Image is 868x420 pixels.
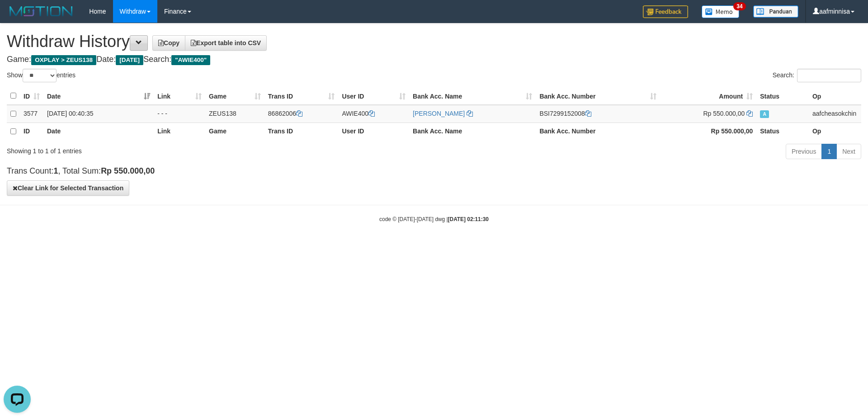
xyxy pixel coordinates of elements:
[101,166,155,175] strong: Rp 550.000,00
[20,123,43,140] th: ID
[185,35,267,51] a: Export table into CSV
[154,105,205,123] td: - - -
[536,123,660,140] th: Bank Acc. Number
[205,105,264,123] td: ZEUS138
[797,69,861,82] input: Search:
[158,39,179,47] span: Copy
[409,123,536,140] th: Bank Acc. Name
[191,39,261,47] span: Export table into CSV
[171,55,210,65] span: "AWIE400"
[809,87,861,105] th: Op
[23,69,57,82] select: Showentries
[338,105,409,123] td: AWIE400
[711,127,753,135] strong: Rp 550.000,00
[379,216,489,222] small: code © [DATE]-[DATE] dwg |
[756,87,809,105] th: Status
[154,87,205,105] th: Link: activate to sort column ascending
[643,5,688,18] img: Feedback.jpg
[773,69,861,82] label: Search:
[660,87,756,105] th: Amount: activate to sort column ascending
[809,105,861,123] td: aafcheasokchin
[43,123,154,140] th: Date
[7,143,355,156] div: Showing 1 to 1 of 1 entries
[448,216,489,222] strong: [DATE] 02:11:30
[760,110,769,118] span: Approved - Marked by aafsolysreylen
[264,87,339,105] th: Trans ID: activate to sort column ascending
[43,105,154,123] td: [DATE] 00:40:35
[53,166,58,175] strong: 1
[20,105,43,123] td: 3577
[152,35,185,51] a: Copy
[7,5,75,18] img: MOTION_logo.png
[20,87,43,105] th: ID: activate to sort column ascending
[7,69,75,82] label: Show entries
[338,87,409,105] th: User ID: activate to sort column ascending
[43,87,154,105] th: Date: activate to sort column ascending
[733,2,745,10] span: 34
[116,55,143,65] span: [DATE]
[756,123,809,140] th: Status
[809,123,861,140] th: Op
[338,123,409,140] th: User ID
[753,5,798,18] img: panduan.png
[836,144,861,159] a: Next
[786,144,822,159] a: Previous
[536,105,660,123] td: 7299152008
[4,4,31,31] button: Open LiveChat chat widget
[409,87,536,105] th: Bank Acc. Name: activate to sort column ascending
[7,180,129,196] button: Clear Link for Selected Transaction
[7,167,861,176] h4: Trans Count: , Total Sum:
[264,123,339,140] th: Trans ID
[31,55,96,65] span: OXPLAY > ZEUS138
[264,105,339,123] td: 86862006
[539,110,550,117] span: BSI
[702,5,740,18] img: Button%20Memo.svg
[7,33,861,51] h1: Withdraw History
[821,144,837,159] a: 1
[703,110,745,117] span: Rp 550.000,00
[205,87,264,105] th: Game: activate to sort column ascending
[154,123,205,140] th: Link
[7,55,861,64] h4: Game: Date: Search:
[536,87,660,105] th: Bank Acc. Number: activate to sort column ascending
[205,123,264,140] th: Game
[413,110,465,117] a: [PERSON_NAME]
